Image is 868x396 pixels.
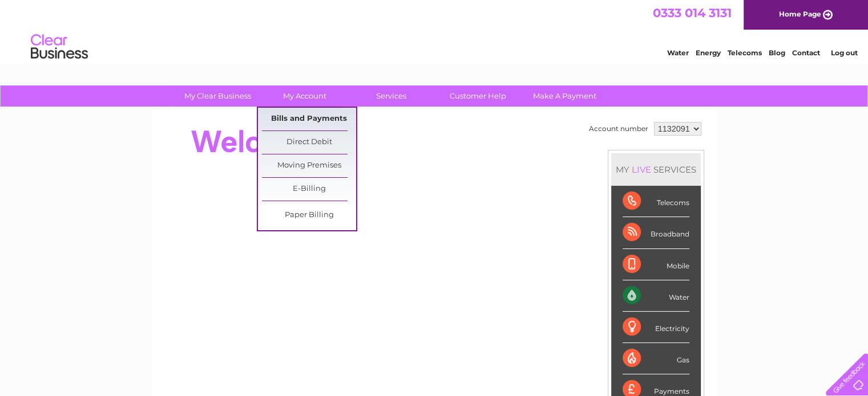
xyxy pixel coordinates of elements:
a: Log out [830,48,857,57]
a: Paper Billing [262,204,356,227]
div: Gas [623,343,689,374]
div: Water [623,280,689,312]
div: Broadband [623,217,689,248]
img: logo.png [30,30,88,64]
a: Contact [792,48,820,57]
div: Clear Business is a trading name of Verastar Limited (registered in [GEOGRAPHIC_DATA] No. 3667643... [165,6,704,55]
div: Electricity [623,312,689,343]
a: E-Billing [262,178,356,201]
a: Telecoms [728,48,762,57]
div: MY SERVICES [611,153,701,186]
a: Direct Debit [262,131,356,154]
div: LIVE [629,164,653,175]
td: Account number [586,119,651,138]
a: Moving Premises [262,154,356,177]
div: Telecoms [623,186,689,217]
a: Services [344,85,438,107]
a: Water [667,48,689,57]
a: Energy [696,48,721,57]
a: Make A Payment [518,85,612,107]
div: Mobile [623,249,689,280]
a: Blog [769,48,785,57]
a: My Clear Business [171,85,265,107]
a: Customer Help [431,85,525,107]
a: Bills and Payments [262,108,356,130]
a: My Account [257,85,352,107]
a: 0333 014 3131 [653,6,732,20]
